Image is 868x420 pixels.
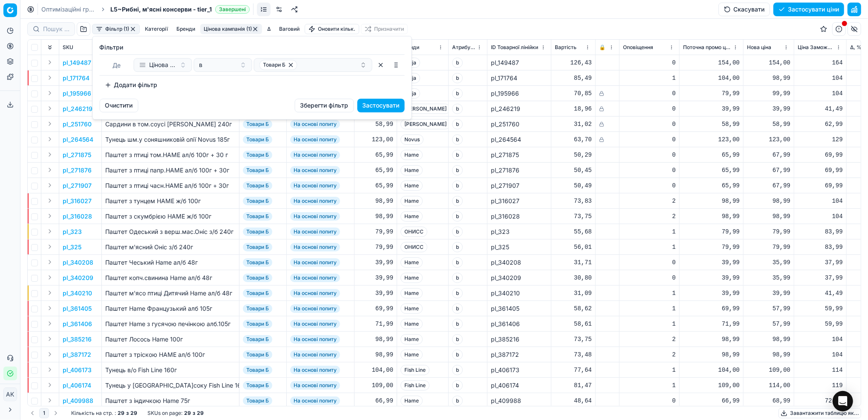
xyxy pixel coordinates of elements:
[254,58,372,72] button: Товари Б
[112,61,121,69] span: Де
[150,61,176,69] span: Цінова кампанія
[100,99,138,112] button: Очистити
[199,61,203,69] span: в
[358,99,405,112] button: Застосувати
[263,61,286,68] span: Товари Б
[100,78,163,92] button: Додати фільтр
[100,43,405,52] label: Фiльтри
[295,99,354,112] button: Зберегти фільтр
